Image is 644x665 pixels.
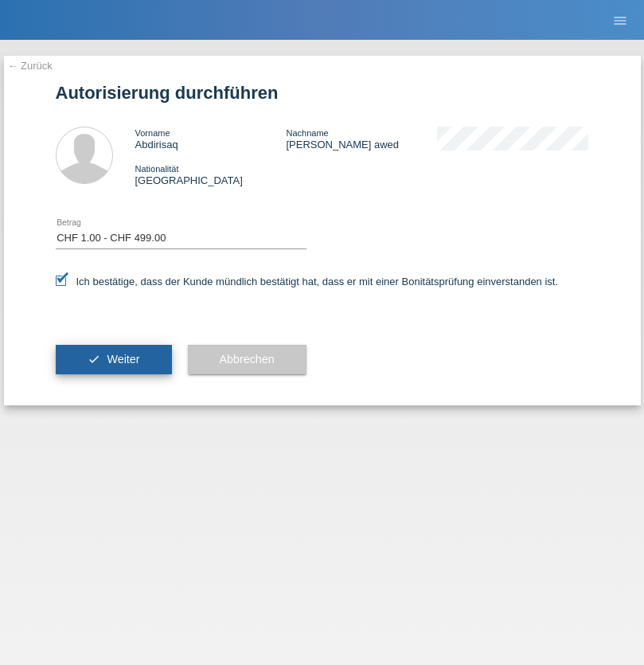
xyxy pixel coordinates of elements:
[286,127,437,151] div: [PERSON_NAME] awed
[8,60,53,72] a: ← Zurück
[88,353,100,366] i: check
[56,276,559,288] label: Ich bestätige, dass der Kunde mündlich bestätigt hat, dass er mit einer Bonitätsprüfung einversta...
[135,127,287,151] div: Abdirisaq
[188,345,306,375] button: Abbrechen
[107,353,139,366] span: Weiter
[56,345,172,375] button: check Weiter
[135,162,287,186] div: [GEOGRAPHIC_DATA]
[135,128,170,138] span: Vorname
[135,164,179,174] span: Nationalität
[220,353,275,366] span: Abbrechen
[286,128,328,138] span: Nachname
[56,83,589,103] h1: Autorisierung durchführen
[612,13,628,29] i: menu
[604,15,636,25] a: menu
